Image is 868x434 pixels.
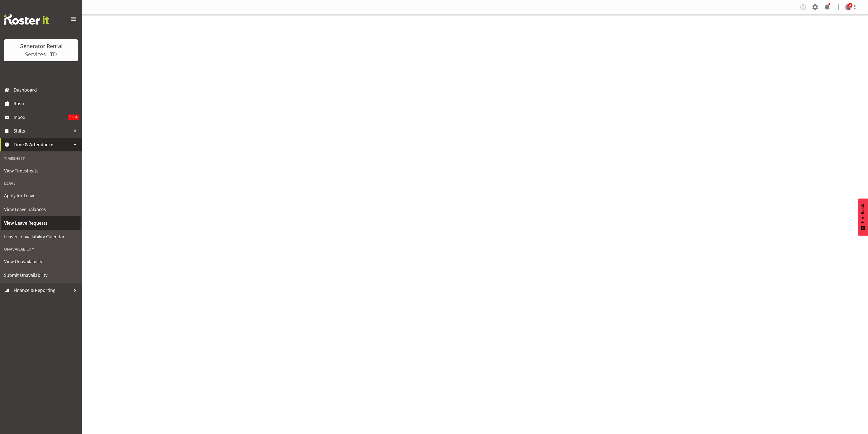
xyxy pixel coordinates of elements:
div: Timesheet [1,153,80,164]
a: View Leave Balances [1,203,80,216]
span: View Unavailability [4,257,78,266]
span: Shifts [14,127,71,135]
a: View Timesheets [1,164,80,178]
div: Generator Rental Services LTD [10,42,72,58]
span: Inbox [14,113,68,121]
img: Rosterit website logo [4,14,49,25]
a: Leave/Unavailability Calendar [1,230,80,244]
span: Finance & Reporting [14,286,71,294]
button: Feedback - Show survey [858,198,868,236]
a: Apply for Leave [1,189,80,203]
div: Leave [1,178,80,189]
a: Submit Unavailability [1,268,80,282]
span: Dashboard [14,86,79,94]
a: View Unavailability [1,255,80,268]
span: View Timesheets [4,167,78,175]
span: Apply for Leave [4,192,78,200]
span: View Leave Balances [4,205,78,213]
span: Submit Unavailability [4,271,78,279]
span: Time & Attendance [14,140,71,149]
a: View Leave Requests [1,216,80,230]
img: dave-wallaced2e02bf5a44ca49c521115b89c5c4806.png [845,4,852,10]
span: View Leave Requests [4,219,78,227]
span: Roster [14,99,79,108]
span: 1504 [68,115,79,120]
span: Leave/Unavailability Calendar [4,233,78,241]
span: Feedback [860,204,865,223]
div: Unavailability [1,244,80,255]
